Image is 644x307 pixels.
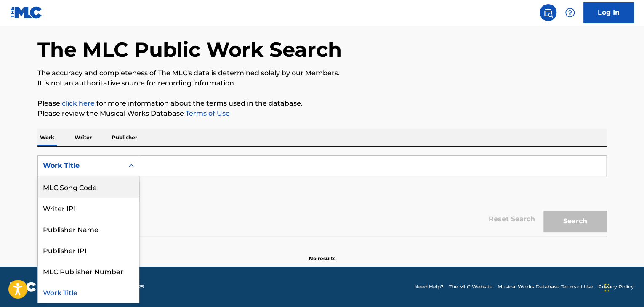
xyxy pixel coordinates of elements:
p: Work [37,129,57,146]
p: It is not an authoritative source for recording information. [37,78,607,88]
h1: The MLC Public Work Search [37,37,342,62]
div: Work Title [43,161,119,171]
div: Help [562,4,578,21]
div: Writer IPI [38,197,139,218]
p: The accuracy and completeness of The MLC's data is determined solely by our Members. [37,68,607,78]
form: Search Form [37,155,607,236]
div: Publisher IPI [38,239,139,260]
iframe: Chat Widget [602,267,644,307]
p: Writer [72,129,94,146]
a: The MLC Website [449,283,492,291]
a: Privacy Policy [598,283,634,291]
img: search [543,8,553,18]
p: Publisher [109,129,140,146]
a: Public Search [540,4,556,21]
a: click here [62,99,95,107]
img: logo [10,282,36,292]
div: MLC Publisher Number [38,260,139,281]
a: Log In [583,2,634,23]
div: MLC Song Code [38,176,139,197]
p: Please for more information about the terms used in the database. [37,98,607,109]
div: Work Title [38,281,139,302]
a: Musical Works Database Terms of Use [498,283,593,291]
a: Need Help? [414,283,444,291]
img: MLC Logo [10,6,43,19]
p: No results [309,245,335,262]
p: Please review the Musical Works Database [37,109,607,119]
div: Publisher Name [38,218,139,239]
a: Terms of Use [184,109,230,117]
img: help [565,8,575,18]
div: Drag [604,275,609,300]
